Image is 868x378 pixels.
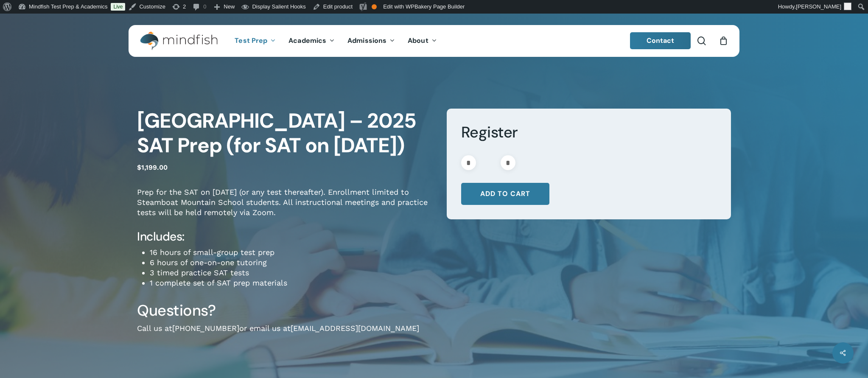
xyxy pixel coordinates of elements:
[647,36,675,45] span: Contact
[461,183,549,205] button: Add to cart
[461,123,717,142] h3: Register
[228,25,443,57] nav: Main Menu
[288,36,326,45] span: Academics
[137,229,434,244] h4: Includes:
[630,32,691,49] a: Contact
[291,324,419,333] a: [EMAIL_ADDRESS][DOMAIN_NAME]
[129,25,739,57] header: Main Menu
[137,187,434,229] p: Prep for the SAT on [DATE] (or any test thereafter). Enrollment limited to Steamboat Mountain Sch...
[137,163,168,171] bdi: 1,199.00
[137,109,434,158] h1: [GEOGRAPHIC_DATA] – 2025 SAT Prep (for SAT on [DATE])
[137,323,434,345] p: Call us at or email us at
[341,37,401,45] a: Admissions
[479,155,498,170] input: Product quantity
[150,258,434,268] li: 6 hours of one-on-one tutoring
[137,301,434,320] h3: Questions?
[228,37,282,45] a: Test Prep
[137,163,141,171] span: $
[372,4,377,9] div: OK
[282,37,341,45] a: Academics
[408,36,428,45] span: About
[235,36,267,45] span: Test Prep
[150,247,434,258] li: 16 hours of small-group test prep
[150,268,434,278] li: 3 timed practice SAT tests
[150,278,434,288] li: 1 complete set of SAT prep materials
[172,324,239,333] a: [PHONE_NUMBER]
[347,36,386,45] span: Admissions
[401,37,443,45] a: About
[796,3,841,10] span: [PERSON_NAME]
[111,3,125,11] a: Live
